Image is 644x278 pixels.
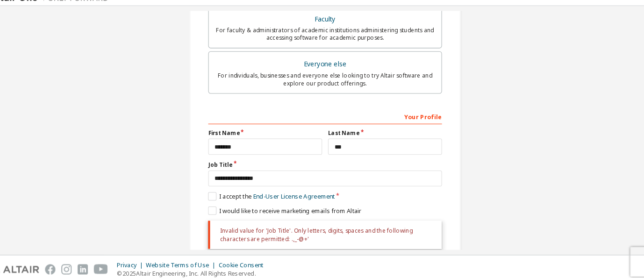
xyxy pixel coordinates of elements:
img: altair_logo.svg [3,260,51,270]
p: © 2025 Altair Engineering, Inc. All Rights Reserved. [125,264,269,272]
div: Privacy [125,257,152,264]
div: Faculty [217,21,427,35]
img: instagram.svg [72,260,82,270]
label: Job Title [211,162,433,169]
label: I accept the [211,192,331,200]
div: Cookie Consent [221,257,269,264]
div: For faculty & administrators of academic institutions administering students and accessing softwa... [217,34,427,49]
div: Website Terms of Use [152,257,221,264]
label: Last Name [325,132,433,139]
a: End-User License Agreement [254,192,331,200]
img: facebook.svg [57,260,66,270]
div: Everyone else [217,64,427,77]
div: Your Profile [211,112,433,127]
label: I would like to receive marketing emails from Altair [211,205,357,213]
img: linkedin.svg [87,260,97,270]
label: First Name [211,132,319,139]
img: Altair One [5,3,122,12]
img: youtube.svg [103,260,116,270]
div: For individuals, businesses and everyone else looking to try Altair software and explore our prod... [217,77,427,92]
div: Invalid value for 'Job Title'. Only letters, digits, spaces and the following characters are perm... [211,219,433,245]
